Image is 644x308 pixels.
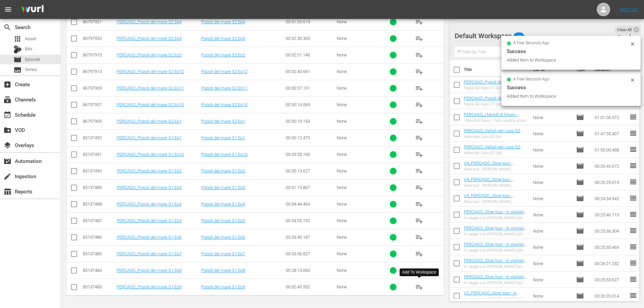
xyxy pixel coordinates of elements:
[464,60,529,79] th: Title
[415,34,423,43] span: playlist_add
[411,146,427,163] button: playlist_add
[117,251,182,256] a: PERCASO_Popoli del mare S1 Ep7
[629,162,637,170] span: reorder
[415,84,423,92] span: playlist_add
[629,243,637,251] span: reorder
[464,167,528,171] div: Slow tour - [PERSON_NAME][GEOGRAPHIC_DATA] - Osservatorio Astronomico e [PERSON_NAME][GEOGRAPHIC_...
[576,259,584,267] span: Episode
[530,158,574,174] td: None
[3,23,11,31] span: Search
[415,117,423,125] span: playlist_add
[286,102,334,107] div: 00:30:14.069
[25,46,32,52] span: Bits
[3,172,11,181] span: Ingestion
[415,134,423,142] span: playlist_add
[117,102,184,107] a: PERCASO_Popoli del mare S2 Ep10
[592,288,629,304] td: 00:26:20.314
[411,279,427,295] button: playlist_add
[201,218,245,223] a: Popoli del mare S1 Ep5
[411,229,427,245] button: playlist_add
[3,126,11,134] span: VOD
[530,271,574,288] td: None
[201,251,245,256] a: Popoli del mare S1 Ep7
[411,246,427,262] button: playlist_add
[25,66,37,73] span: Series
[464,248,528,253] div: In viaggio con [PERSON_NAME] Ep4
[464,297,528,301] div: In viaggio con [PERSON_NAME] Ep1
[201,19,245,24] a: Popoli del mare S2 Ep4
[464,161,515,176] a: V4_PERCASO_Slow tour - [PERSON_NAME][GEOGRAPHIC_DATA]
[286,36,334,41] div: 00:32:30.303
[337,152,375,157] div: None
[592,125,629,142] td: 01:47:55.407
[337,168,375,173] div: None
[4,5,12,14] span: menu
[286,135,334,140] div: 00:35:12.475
[337,135,375,140] div: None
[629,210,637,218] span: reorder
[83,135,115,140] div: 85137492
[576,146,584,154] span: Episode
[464,183,528,188] div: Slow tour - [PERSON_NAME][GEOGRAPHIC_DATA] - Area Megalitica [GEOGRAPHIC_DATA] e il Sale del [GEO...
[411,80,427,96] button: playlist_add
[83,185,115,190] div: 85137489
[117,36,182,41] a: PERCASO_Popoli del mare S2 Ep3
[411,64,427,80] button: playlist_add
[286,152,334,157] div: 00:33:53.166
[117,284,182,289] a: PERCASO_Popoli del mare S1 Ep9
[464,199,528,204] div: Slow tour - [PERSON_NAME][GEOGRAPHIC_DATA] - Area megalitica [GEOGRAPHIC_DATA] e Pane nero di Donnas
[507,47,635,55] div: Success
[464,242,527,252] a: PERCASO_Slow tour - In viaggio con [PERSON_NAME] Ep4
[14,55,22,64] span: Episode
[16,2,49,18] img: ans4CAIJ8jUAAAAAAAAAAAAAAAAAAAAAAAAgQb4GAAAAAAAAAAAAAAAAAAAAAAAAJMjXAAAAAAAAAAAAAAAAAAAAAAAAgAT5G...
[411,130,427,146] button: playlist_add
[286,218,334,223] div: 00:34:55.152
[592,142,629,158] td: 01:50:03.468
[3,141,11,149] span: Overlays
[337,218,375,223] div: None
[83,268,115,273] div: 85137484
[83,284,115,289] div: 85137483
[415,68,423,76] span: playlist_add
[83,202,115,207] div: 85137488
[201,284,245,289] a: Popoli del mare S1 Ep9
[83,52,115,57] div: 86797915
[337,19,375,24] div: None
[530,223,574,239] td: None
[576,227,584,235] span: Episode
[83,69,115,74] div: 86797913
[83,36,115,41] div: 86797920
[507,84,635,92] div: Success
[629,275,637,283] span: reorder
[530,207,574,223] td: None
[629,145,637,153] span: reorder
[592,239,629,255] td: 00:25:35.469
[83,86,115,91] div: 86797909
[576,178,584,186] span: Episode
[415,18,423,26] span: playlist_add
[14,66,22,74] span: Series
[592,207,629,223] td: 00:25:46.715
[629,194,637,202] span: reorder
[337,102,375,107] div: None
[201,69,247,74] a: Popoli del mare S2 Ep12
[464,264,528,269] div: In viaggio con [PERSON_NAME] Ep3
[592,223,629,239] td: 00:25:36.304
[201,168,245,173] a: Popoli del mare S1 Ep2
[415,184,423,192] span: playlist_add
[530,125,574,142] td: None
[629,259,637,267] span: reorder
[25,35,36,42] span: Asset
[83,251,115,256] div: 85137485
[415,200,423,208] span: playlist_add
[201,102,247,107] a: Popoli del mare S2 Ep10
[629,291,637,300] span: reorder
[576,243,584,251] span: Episode
[25,56,40,63] span: Episode
[464,86,528,90] div: Popoli del mare S1 Ep7
[629,227,637,235] span: reorder
[592,190,629,207] td: 00:24:34.942
[117,119,182,124] a: PERCASO_Popoli del mare S2 Ep1
[286,235,334,240] div: 00:33:40.187
[411,180,427,196] button: playlist_add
